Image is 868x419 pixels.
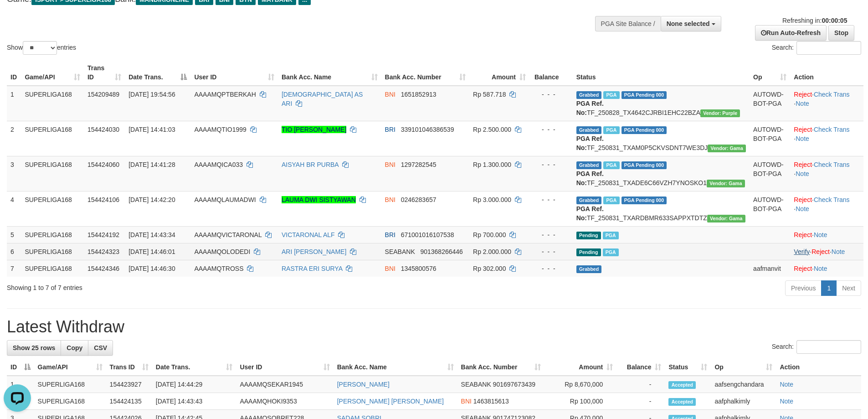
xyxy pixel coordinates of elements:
span: Grabbed [576,197,602,204]
th: Op: activate to sort column ascending [711,359,776,376]
td: AUTOWD-BOT-PGA [750,191,790,226]
b: PGA Ref. No: [576,135,604,151]
span: Rp 2.000.000 [473,248,511,255]
span: 154424106 [87,196,119,203]
th: Status [573,60,750,86]
span: BNI [461,398,472,405]
a: Note [832,248,845,255]
td: SUPERLIGA168 [21,121,84,156]
a: Note [796,205,809,212]
td: TF_250831_TXADE6C66VZH7YNOSKO1 [573,156,750,191]
span: 154424346 [87,265,119,272]
th: Bank Acc. Name: activate to sort column ascending [278,60,381,86]
div: - - - [533,230,569,239]
td: SUPERLIGA168 [21,156,84,191]
span: [DATE] 14:46:30 [128,265,175,272]
div: PGA Site Balance / [595,16,661,31]
a: TIO [PERSON_NAME] [282,126,346,133]
span: SEABANK [385,248,415,255]
span: CSV [94,344,107,352]
th: Amount: activate to sort column ascending [544,359,616,376]
th: Game/API: activate to sort column ascending [34,359,106,376]
button: Open LiveChat chat widget [4,4,31,31]
span: None selected [667,20,710,27]
td: 7 [7,260,21,277]
span: Vendor URL: https://trx31.1velocity.biz [707,215,745,222]
td: 154423927 [106,376,152,393]
span: 154424192 [87,231,119,238]
td: · [790,226,863,243]
div: - - - [533,90,569,99]
span: BNI [385,196,395,203]
th: ID: activate to sort column descending [7,359,34,376]
a: AISYAH BR PURBA [282,161,339,168]
th: ID [7,60,21,86]
span: Grabbed [576,265,602,273]
a: Reject [794,265,812,272]
th: Action [790,60,863,86]
td: aafmanvit [750,260,790,277]
td: [DATE] 14:44:29 [152,376,236,393]
span: Vendor URL: https://trx31.1velocity.biz [707,180,745,187]
span: Refreshing in: [782,17,847,24]
label: Search: [772,41,861,55]
span: AAAAMQOLODEDI [194,248,250,255]
div: - - - [533,247,569,256]
td: TF_250828_TX4642CJRBI1EHC22BZA [573,86,750,121]
td: SUPERLIGA168 [34,393,106,410]
td: AUTOWD-BOT-PGA [750,86,790,121]
td: · · [790,86,863,121]
a: [DEMOGRAPHIC_DATA] AS ARI [282,91,363,107]
td: · · [790,121,863,156]
a: Check Trans [814,196,850,203]
th: Date Trans.: activate to sort column ascending [152,359,236,376]
span: [DATE] 14:42:20 [128,196,175,203]
span: Marked by aafsengchandara [603,232,619,239]
a: LAUMA DWI SISTYAWAN [282,196,356,203]
th: Status: activate to sort column ascending [665,359,711,376]
a: Reject [794,161,812,168]
td: AUTOWD-BOT-PGA [750,156,790,191]
th: Date Trans.: activate to sort column descending [125,60,190,86]
span: Rp 3.000.000 [473,196,511,203]
td: SUPERLIGA168 [21,226,84,243]
td: TF_250831_TXARDBMR633SAPPXTDTZ [573,191,750,226]
a: Check Trans [814,161,850,168]
span: Copy 1651852913 to clipboard [401,91,437,98]
span: Marked by aafsengchandara [603,248,619,256]
span: Grabbed [576,161,602,169]
span: Rp 587.718 [473,91,506,98]
a: Reject [794,196,812,203]
td: · · [790,243,863,260]
a: [PERSON_NAME] [PERSON_NAME] [337,398,444,405]
span: Show 25 rows [13,344,55,352]
span: 154424030 [87,126,119,133]
th: Game/API: activate to sort column ascending [21,60,84,86]
a: Run Auto-Refresh [755,25,827,41]
a: [PERSON_NAME] [337,381,390,388]
span: Marked by aafchhiseyha [603,91,619,99]
td: aafphalkimly [711,393,776,410]
span: [DATE] 14:41:03 [128,126,175,133]
span: [DATE] 14:43:34 [128,231,175,238]
td: · [790,260,863,277]
td: 154424135 [106,393,152,410]
span: Grabbed [576,91,602,99]
span: [DATE] 14:41:28 [128,161,175,168]
span: Accepted [668,381,696,389]
span: Copy 339101046386539 to clipboard [401,126,454,133]
span: Vendor URL: https://trx31.1velocity.biz [708,145,746,152]
a: CSV [88,340,113,356]
td: 6 [7,243,21,260]
th: User ID: activate to sort column ascending [236,359,333,376]
td: AAAAMQHOKI9353 [236,393,333,410]
select: Showentries [23,41,57,55]
span: AAAAMQVICTARONAL [194,231,262,238]
a: Note [780,398,793,405]
td: SUPERLIGA168 [21,260,84,277]
th: Trans ID: activate to sort column ascending [106,359,152,376]
td: AAAAMQSEKAR1945 [236,376,333,393]
span: PGA Pending [621,91,667,99]
td: AUTOWD-BOT-PGA [750,121,790,156]
div: Showing 1 to 7 of 7 entries [7,279,355,292]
